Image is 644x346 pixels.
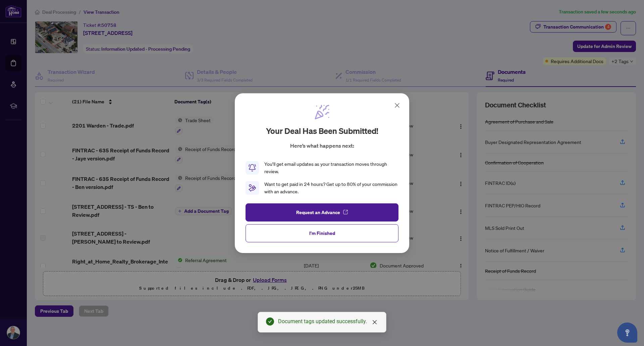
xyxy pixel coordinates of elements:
div: Document tags updated successfully. [278,317,378,326]
a: Close [371,318,378,326]
div: You’ll get email updates as your transaction moves through review. [264,160,398,175]
button: Request an Advance [246,203,398,221]
p: Here’s what happens next: [290,142,354,150]
span: Request an Advance [296,207,340,217]
button: Open asap [617,323,637,343]
button: I'm Finished [246,224,398,242]
span: I'm Finished [309,228,335,238]
div: Want to get paid in 24 hours? Get up to 80% of your commission with an advance. [264,181,398,195]
h2: Your deal has been submitted! [266,126,378,136]
span: check-circle [266,317,274,326]
span: close [372,319,377,325]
